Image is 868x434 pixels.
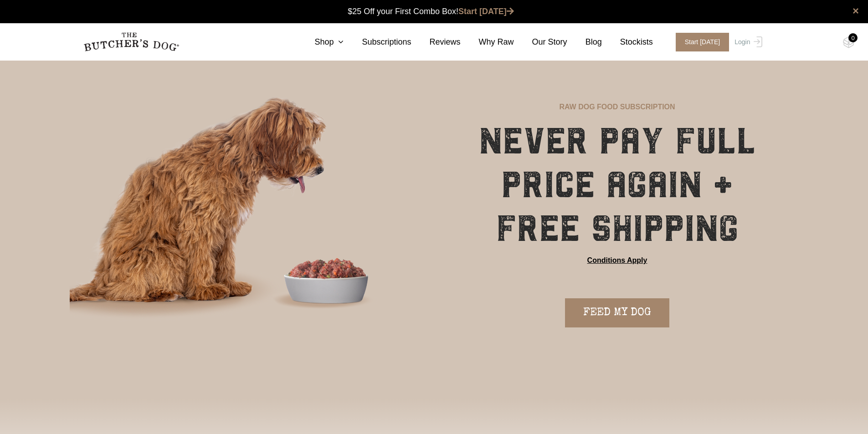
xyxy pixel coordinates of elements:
a: Subscriptions [344,36,411,48]
a: Blog [567,36,602,48]
a: Conditions Apply [587,255,647,266]
a: Reviews [411,36,461,48]
a: FEED MY DOG [565,298,669,327]
a: close [853,5,859,16]
a: Login [732,33,762,51]
a: Start [DATE] [458,7,514,16]
a: Stockists [602,36,653,48]
a: Our Story [514,36,567,48]
a: Shop [296,36,344,48]
img: TBD_Cart-Empty.png [843,36,854,48]
img: blaze-subscription-hero [70,60,432,362]
h1: NEVER PAY FULL PRICE AGAIN + FREE SHIPPING [459,119,776,250]
p: RAW DOG FOOD SUBSCRIPTION [559,102,675,112]
span: Start [DATE] [676,33,729,51]
a: Start [DATE] [667,33,733,51]
a: Why Raw [461,36,514,48]
div: 0 [848,33,858,42]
